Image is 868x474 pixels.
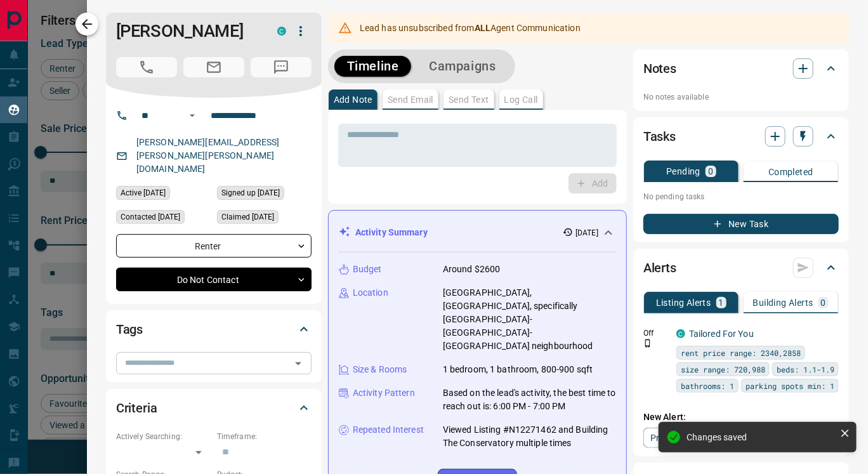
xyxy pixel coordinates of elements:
[643,327,669,339] p: Off
[443,386,616,413] p: Based on the lead's activity, the best time to reach out is: 6:00 PM - 7:00 PM
[416,56,508,77] button: Campaigns
[121,187,166,199] span: Active [DATE]
[136,137,280,174] a: [PERSON_NAME][EMAIL_ADDRESS][PERSON_NAME][PERSON_NAME][DOMAIN_NAME]
[116,431,211,442] p: Actively Searching:
[353,363,407,376] p: Size & Rooms
[821,298,826,307] p: 0
[289,355,307,372] button: Open
[681,379,734,392] span: bathrooms: 1
[443,286,616,353] p: [GEOGRAPHIC_DATA], [GEOGRAPHIC_DATA], specifically [GEOGRAPHIC_DATA]-[GEOGRAPHIC_DATA]-[GEOGRAPHI...
[217,431,312,442] p: Timeframe:
[116,268,312,291] div: Do Not Contact
[643,339,652,348] svg: Push Notification Only
[681,363,765,376] span: size range: 720,988
[443,363,593,376] p: 1 bedroom, 1 bathroom, 800-900 sqft
[277,27,286,36] div: condos.ca
[443,263,501,276] p: Around $2600
[708,167,713,176] p: 0
[676,329,685,338] div: condos.ca
[116,234,312,258] div: Renter
[643,53,839,84] div: Notes
[719,298,724,307] p: 1
[643,411,839,424] p: New Alert:
[643,428,709,448] a: Property
[116,57,177,77] span: Call
[334,95,372,104] p: Add Note
[116,393,312,423] div: Criteria
[643,187,839,206] p: No pending tasks
[643,58,676,79] h2: Notes
[575,227,598,239] p: [DATE]
[689,329,754,339] a: Tailored For You
[116,210,211,228] div: Mon Aug 25 2025
[221,211,274,223] span: Claimed [DATE]
[353,286,388,300] p: Location
[753,298,813,307] p: Building Alerts
[217,210,312,228] div: Mon Aug 25 2025
[687,432,835,442] div: Changes saved
[475,23,490,33] strong: ALL
[116,21,258,41] h1: [PERSON_NAME]
[116,319,143,339] h2: Tags
[353,263,382,276] p: Budget
[251,57,312,77] span: Message
[643,91,839,103] p: No notes available
[353,386,415,400] p: Activity Pattern
[183,57,244,77] span: Email
[339,221,616,244] div: Activity Summary[DATE]
[353,423,424,437] p: Repeated Interest
[643,121,839,152] div: Tasks
[121,211,180,223] span: Contacted [DATE]
[360,16,581,39] div: Lead has unsubscribed from Agent Communication
[443,423,616,450] p: Viewed Listing #N12271462 and Building The Conservatory multiple times
[217,186,312,204] div: Sun Aug 24 2025
[116,314,312,345] div: Tags
[334,56,412,77] button: Timeline
[643,258,676,278] h2: Alerts
[116,186,211,204] div: Sun Aug 24 2025
[185,108,200,123] button: Open
[643,214,839,234] button: New Task
[681,346,801,359] span: rent price range: 2340,2858
[746,379,834,392] span: parking spots min: 1
[768,168,813,176] p: Completed
[777,363,834,376] span: beds: 1.1-1.9
[666,167,700,176] p: Pending
[221,187,280,199] span: Signed up [DATE]
[643,126,676,147] h2: Tasks
[643,253,839,283] div: Alerts
[656,298,711,307] p: Listing Alerts
[116,398,157,418] h2: Criteria
[355,226,428,239] p: Activity Summary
